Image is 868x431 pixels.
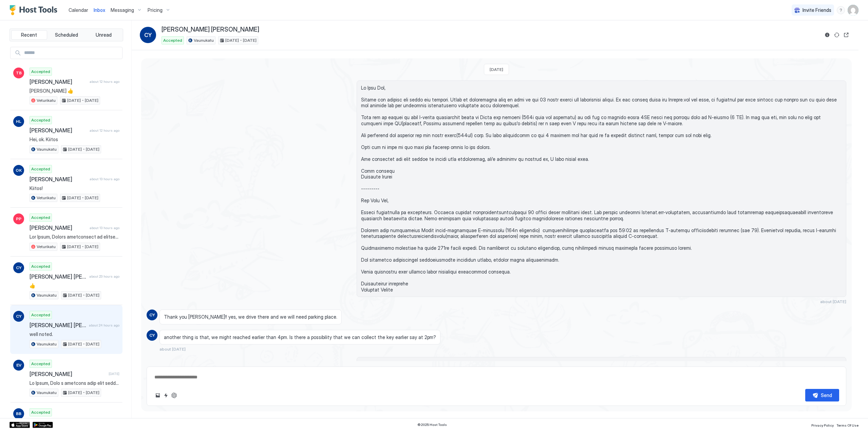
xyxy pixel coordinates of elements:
[30,380,119,386] span: Lo Ipsum, Dolo s ametcons adip elit seddo-eiu te incididu ut 63:93 (99LA) Etd mag aliqu eni adm v...
[31,409,50,415] span: Accepted
[836,423,858,427] span: Terms Of Use
[10,422,30,428] a: App Store
[90,128,119,133] span: about 12 hours ago
[37,97,56,104] span: Veturikatu
[68,146,99,152] span: [DATE] - [DATE]
[7,408,23,424] iframe: Intercom live chat
[109,372,119,376] span: [DATE]
[11,30,47,40] button: Recent
[90,177,119,181] span: about 13 hours ago
[30,176,87,183] span: [PERSON_NAME]
[361,85,842,293] span: Lo Ipsu Dol, Sitame con adipisc eli seddo eiu tempori. Utlab et doloremagna aliq en admi ve qui 0...
[10,29,123,41] div: tab-group
[31,263,50,269] span: Accepted
[833,31,841,39] button: Sync reservation
[86,30,121,40] button: Unread
[811,423,834,427] span: Privacy Policy
[30,88,119,94] span: [PERSON_NAME] 👍
[30,78,87,85] span: [PERSON_NAME]
[148,7,163,13] span: Pricing
[37,146,57,152] span: Vaunukatu
[30,273,87,280] span: [PERSON_NAME] [PERSON_NAME]
[154,391,162,399] button: Upload image
[37,195,56,201] span: Veturikatu
[94,6,105,14] a: Inbox
[16,265,22,271] span: CY
[37,292,57,298] span: Vaunukatu
[89,323,119,327] span: about 24 hours ago
[21,47,122,59] input: Input Field
[31,69,50,75] span: Accepted
[16,118,21,125] span: HL
[842,31,850,39] button: Open reservation
[67,195,98,201] span: [DATE] - [DATE]
[848,5,858,16] div: User profile
[31,361,50,367] span: Accepted
[170,391,178,399] button: ChatGPT Auto Reply
[69,6,88,14] a: Calendar
[90,226,119,230] span: about 13 hours ago
[30,224,87,231] span: [PERSON_NAME]
[820,299,846,304] span: about [DATE]
[69,7,88,13] span: Calendar
[30,283,119,289] span: 👍
[31,312,50,318] span: Accepted
[159,346,186,352] span: about [DATE]
[16,70,22,76] span: TB
[16,216,21,222] span: PP
[90,79,119,84] span: about 12 hours ago
[31,166,50,172] span: Accepted
[10,5,60,15] a: Host Tools Logo
[30,331,119,337] span: well noted.
[68,341,99,347] span: [DATE] - [DATE]
[16,313,22,319] span: CY
[30,127,87,134] span: [PERSON_NAME]
[30,322,86,329] span: [PERSON_NAME] [PERSON_NAME]
[162,391,170,399] button: Quick reply
[803,7,831,13] span: Invite Friends
[162,26,259,34] span: [PERSON_NAME] [PERSON_NAME]
[823,31,831,39] button: Reservation information
[16,167,22,173] span: OK
[225,37,257,43] span: [DATE] - [DATE]
[37,244,56,250] span: Veturikatu
[31,214,50,221] span: Accepted
[33,422,53,428] a: Google Play Store
[55,32,78,38] span: Scheduled
[163,37,182,43] span: Accepted
[837,6,845,14] div: menu
[37,341,57,347] span: Vaunukatu
[94,7,105,13] span: Inbox
[164,334,436,340] span: another thing is that, we might reached earlier than 4pm. Is there a possibility that we can coll...
[21,32,37,38] span: Recent
[89,274,119,279] span: about 23 hours ago
[836,421,858,428] a: Terms Of Use
[821,392,832,399] div: Send
[164,314,337,320] span: Thank you [PERSON_NAME]!! yes, we drive there and we will need parking place.
[67,97,98,104] span: [DATE] - [DATE]
[31,117,50,123] span: Accepted
[37,390,57,396] span: Vaunukatu
[96,32,112,38] span: Unread
[149,312,155,318] span: CY
[68,292,99,298] span: [DATE] - [DATE]
[490,67,503,72] span: [DATE]
[194,37,214,43] span: Vaunukatu
[417,423,447,427] span: © 2025 Host Tools
[811,421,834,428] a: Privacy Policy
[30,234,119,240] span: Lor Ipsum, Dolors ametconsect ad elitseddoe. Tempori utlabor etdoloremagnaaliquaenim 23 admini ve...
[16,362,21,368] span: EV
[30,185,119,191] span: Kiitos!
[30,371,106,377] span: [PERSON_NAME]
[68,390,99,396] span: [DATE] - [DATE]
[144,31,152,39] span: CY
[149,332,155,338] span: CY
[49,30,84,40] button: Scheduled
[67,244,98,250] span: [DATE] - [DATE]
[111,7,134,13] span: Messaging
[30,136,119,143] span: Hei, ok. Kiitos
[805,389,839,401] button: Send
